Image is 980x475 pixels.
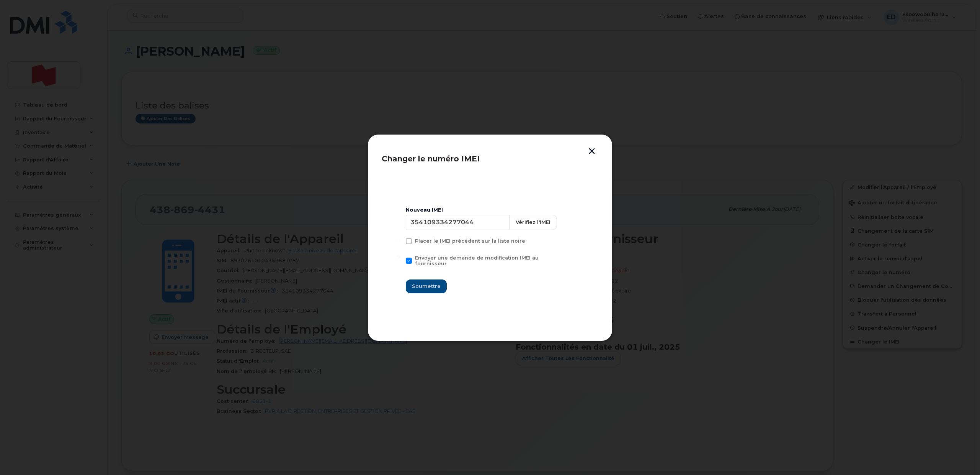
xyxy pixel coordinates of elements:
span: Soumettre [412,283,441,290]
button: Soumettre [406,279,447,293]
button: Vérifiez l'IMEI [509,215,557,230]
input: Placer le IMEI précédent sur la liste noire [397,238,400,242]
span: Envoyer une demande de modification IMEI au fournisseur [415,255,539,266]
span: Placer le IMEI précédent sur la liste noire [415,238,525,244]
span: Changer le numéro IMEI [382,154,480,163]
input: Envoyer une demande de modification IMEI au fournisseur [397,255,400,259]
div: Nouveau IMEI [406,207,574,213]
